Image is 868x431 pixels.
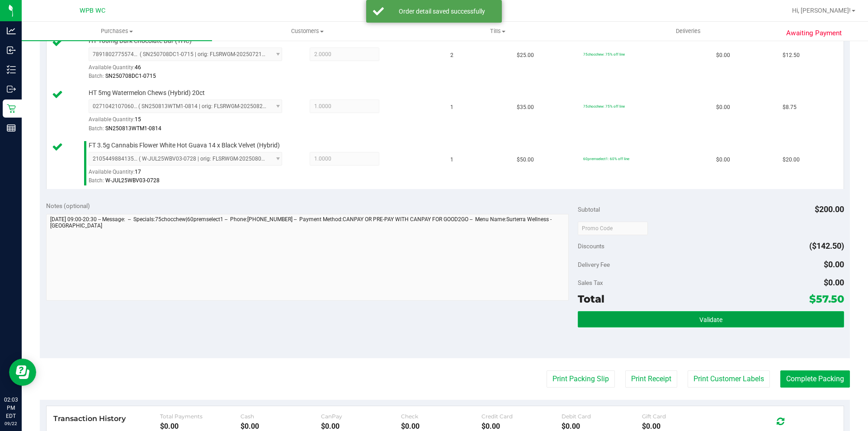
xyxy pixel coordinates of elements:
[7,65,16,74] inline-svg: Inventory
[824,278,844,287] span: $0.00
[241,413,321,420] div: Cash
[578,206,600,213] span: Subtotal
[160,413,241,420] div: Total Payments
[783,156,800,164] span: $20.00
[517,156,534,164] span: $50.00
[578,222,648,235] input: Promo Code
[688,370,770,388] button: Print Customer Labels
[135,116,141,123] span: 15
[9,359,36,386] iframe: Resource center
[517,103,534,112] span: $35.00
[401,422,481,431] div: $0.00
[105,73,156,79] span: SN250708DC1-0715
[7,85,16,94] inline-svg: Outbound
[583,52,625,57] span: 75chocchew: 75% off line
[89,113,292,131] div: Available Quantity:
[450,51,453,60] span: 2
[403,27,592,35] span: Tills
[89,166,292,183] div: Available Quantity:
[664,27,713,35] span: Deliveries
[450,103,453,112] span: 1
[22,27,212,35] span: Purchases
[547,370,615,388] button: Print Packing Slip
[4,420,18,427] p: 09/22
[212,22,402,41] a: Customers
[809,241,844,251] span: ($142.50)
[135,64,141,71] span: 46
[89,89,205,97] span: HT 5mg Watermelon Chews (Hybrid) 20ct
[578,261,610,268] span: Delivery Fee
[792,7,851,14] span: Hi, [PERSON_NAME]!
[7,123,16,133] inline-svg: Reports
[699,316,722,323] span: Validate
[716,51,730,60] span: $0.00
[809,293,844,305] span: $57.50
[561,413,642,420] div: Debit Card
[80,7,105,14] span: WPB WC
[642,422,722,431] div: $0.00
[89,141,280,150] span: FT 3.5g Cannabis Flower White Hot Guava 14 x Black Velvet (Hybrid)
[642,413,722,420] div: Gift Card
[481,422,562,431] div: $0.00
[7,26,16,35] inline-svg: Analytics
[4,396,18,420] p: 02:03 PM EDT
[241,422,321,431] div: $0.00
[89,125,104,132] span: Batch:
[625,370,677,388] button: Print Receipt
[578,293,604,305] span: Total
[89,73,104,79] span: Batch:
[517,51,534,60] span: $25.00
[593,22,783,41] a: Deliveries
[89,177,104,184] span: Batch:
[578,311,844,327] button: Validate
[450,156,453,164] span: 1
[716,103,730,112] span: $0.00
[583,104,625,109] span: 75chocchew: 75% off line
[89,61,292,79] div: Available Quantity:
[481,413,562,420] div: Credit Card
[561,422,642,431] div: $0.00
[583,156,629,161] span: 60premselect1: 60% off line
[135,169,141,175] span: 17
[105,125,161,132] span: SN250813WTM1-0814
[7,46,16,55] inline-svg: Inbound
[389,7,495,16] div: Order detail saved successfully
[401,413,481,420] div: Check
[212,27,402,35] span: Customers
[786,28,842,38] span: Awaiting Payment
[815,204,844,214] span: $200.00
[824,260,844,269] span: $0.00
[321,413,401,420] div: CanPay
[716,156,730,164] span: $0.00
[46,202,90,209] span: Notes (optional)
[7,104,16,113] inline-svg: Retail
[105,177,160,184] span: W-JUL25WBV03-0728
[578,238,604,254] span: Discounts
[783,51,800,60] span: $12.50
[22,22,212,41] a: Purchases
[783,103,797,112] span: $8.75
[321,422,401,431] div: $0.00
[578,279,603,286] span: Sales Tax
[780,370,850,388] button: Complete Packing
[160,422,241,431] div: $0.00
[402,22,593,41] a: Tills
